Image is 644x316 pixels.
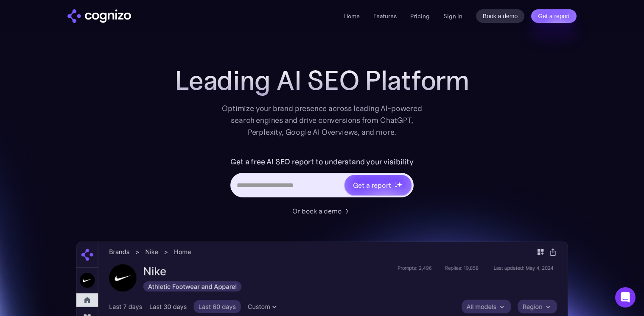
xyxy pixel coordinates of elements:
[67,9,131,23] a: home
[397,182,402,187] img: star
[476,9,525,23] a: Book a demo
[395,182,396,183] img: star
[344,174,412,196] a: Get a reportstarstarstar
[230,155,413,202] form: Hero URL Input Form
[615,287,636,308] div: Open Intercom Messenger
[292,206,352,216] a: Or book a demo
[373,12,397,20] a: Features
[410,12,430,20] a: Pricing
[344,12,360,20] a: Home
[531,9,577,23] a: Get a report
[395,185,398,188] img: star
[67,9,131,23] img: cognizo logo
[218,103,426,138] div: Optimize your brand presence across leading AI-powered search engines and drive conversions from ...
[230,155,413,169] label: Get a free AI SEO report to understand your visibility
[175,65,469,96] h1: Leading AI SEO Platform
[292,206,342,216] div: Or book a demo
[353,180,391,190] div: Get a report
[443,11,462,21] a: Sign in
